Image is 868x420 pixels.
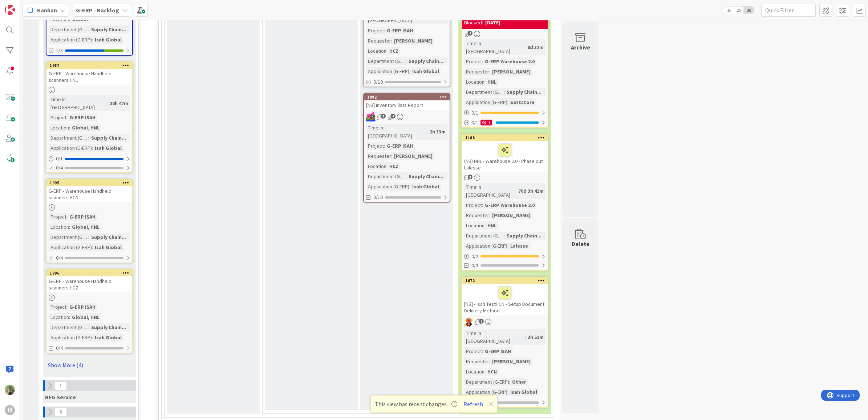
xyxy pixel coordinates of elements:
[388,162,400,170] div: HCZ
[49,313,69,321] div: Location
[92,144,93,152] span: :
[49,144,92,152] div: Application (G-ERP)
[410,183,441,191] div: Isah Global
[462,277,548,284] div: 1672
[56,254,63,262] span: 0/4
[468,175,472,179] span: 3
[406,172,407,180] span: :
[464,39,524,55] div: Time in [GEOGRAPHIC_DATA]
[486,368,499,376] div: HCN
[89,233,128,241] div: Supply Chain...
[46,179,133,263] a: 1995G-ERP - Warehouse Handheld scanners HCNProject:G-ERP ISAHLocation:Global, HNLDepartment (G-ER...
[471,109,478,117] span: 0 / 1
[364,112,450,121] div: JK
[464,317,474,327] img: LC
[490,211,532,219] div: [PERSON_NAME]
[50,63,132,68] div: 1987
[525,333,526,341] span: :
[49,233,88,241] div: Department (G-ERP)
[407,172,445,180] div: Supply Chain...
[464,388,507,396] div: Application (G-ERP)
[486,221,498,229] div: HNL
[49,113,66,121] div: Project
[92,243,93,251] span: :
[366,57,406,65] div: Department (G-ERP)
[465,135,548,140] div: 1188
[37,6,57,15] span: Kanban
[49,323,88,331] div: Department (G-ERP)
[49,124,69,132] div: Location
[68,303,97,311] div: G-ERP ISAH
[46,154,132,163] div: 0/1
[526,333,545,341] div: 3h 51m
[49,333,92,341] div: Application (G-ERP)
[49,303,66,311] div: Project
[407,57,445,65] div: Supply Chain...
[461,399,486,409] button: Refresh
[88,134,89,142] span: :
[409,183,410,191] span: :
[391,114,396,119] span: 4
[366,47,386,55] div: Location
[49,95,107,111] div: Time in [GEOGRAPHIC_DATA]
[107,99,108,107] span: :
[462,317,548,327] div: LC
[406,57,407,65] span: :
[480,120,492,125] div: 1
[70,313,101,321] div: Global, HNL
[571,43,590,52] div: Archive
[524,43,526,51] span: :
[384,142,385,150] span: :
[516,187,545,195] div: 70d 3h 41m
[508,242,530,250] div: Lalesse
[373,193,383,201] span: 0/10
[482,201,483,209] span: :
[366,183,409,191] div: Application (G-ERP)
[484,221,486,229] span: :
[462,284,548,315] div: [NB] - Isah TestHCN - Setup Document Delivery Method
[391,152,392,160] span: :
[366,37,391,45] div: Requester
[93,144,123,152] div: Isah Global
[46,186,132,202] div: G-ERP - Warehouse Handheld scanners HCN
[364,94,450,110] div: 1992[NB] Inventory lists Report
[464,347,482,355] div: Project
[92,333,93,341] span: :
[464,98,507,106] div: Application (G-ERP)
[464,211,489,219] div: Requester
[366,27,384,35] div: Project
[483,57,536,65] div: G-ERP Warehouse 2.0
[66,213,68,221] span: :
[50,180,132,185] div: 1995
[46,62,132,85] div: 1987G-ERP - Warehouse Handheld scanners HNL
[462,135,548,172] div: 1188(NB) HNL - Warehouse 2.0 - Phase out Lalesse
[69,124,70,132] span: :
[366,112,376,121] img: JK
[464,357,489,365] div: Requester
[483,201,536,209] div: G-ERP Warehouse 2.0
[482,347,483,355] span: :
[462,141,548,172] div: (NB) HNL - Warehouse 2.0 - Phase out Lalesse
[483,347,513,355] div: G-ERP ISAH
[479,319,484,324] span: 1
[15,1,33,10] span: Support
[505,88,543,96] div: Supply Chain...
[385,27,415,35] div: G-ERP ISAH
[49,25,88,33] div: Department (G-ERP)
[461,277,548,408] a: 1672[NB] - Isah TestHCN - Setup Document Delivery MethodLCTime in [GEOGRAPHIC_DATA]:3h 51mProject...
[69,313,70,321] span: :
[68,213,97,221] div: G-ERP ISAH
[46,61,133,173] a: 1987G-ERP - Warehouse Handheld scanners HNLTime in [GEOGRAPHIC_DATA]:20h 47mProject:G-ERP ISAHLoc...
[92,36,93,44] span: :
[68,113,97,121] div: G-ERP ISAH
[56,164,63,172] span: 0/4
[93,243,123,251] div: Isah Global
[509,378,510,386] span: :
[484,368,486,376] span: :
[486,78,498,86] div: HNL
[49,223,69,231] div: Location
[366,152,391,160] div: Requester
[381,114,386,119] span: 3
[505,232,543,240] div: Supply Chain...
[489,68,490,76] span: :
